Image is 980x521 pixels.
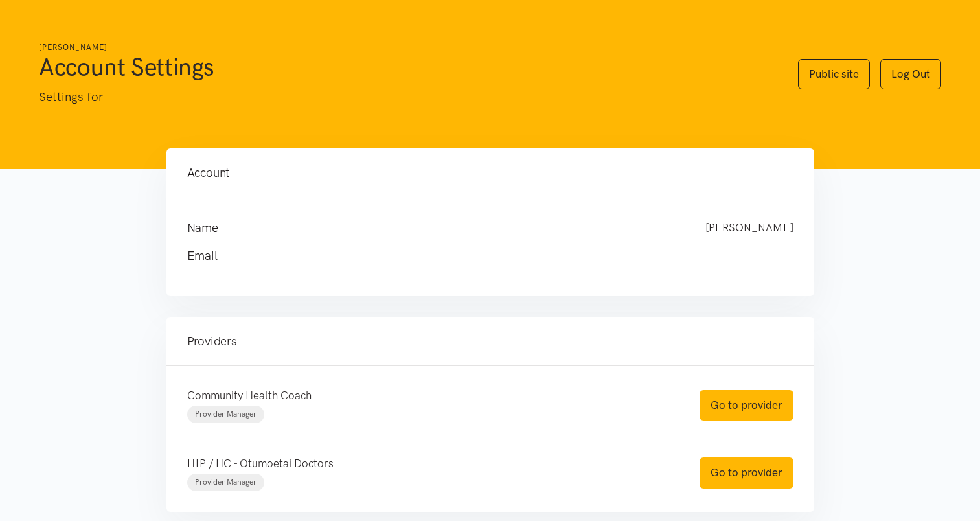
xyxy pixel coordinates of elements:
a: Log Out [880,59,941,89]
p: Settings for [39,87,772,107]
span: Provider Manager [195,478,256,487]
h6: [PERSON_NAME] [39,41,772,54]
h4: Account [187,164,793,182]
a: Public site [798,59,870,89]
span: Provider Manager [195,410,256,419]
div: [PERSON_NAME] [692,219,806,237]
h4: Email [187,247,768,265]
h4: Providers [187,332,793,351]
p: HIP / HC - Otumoetai Doctors [187,455,674,472]
a: Go to provider [700,390,793,421]
p: Community Health Coach [187,387,674,404]
a: Go to provider [700,457,793,488]
h4: Name [187,219,679,237]
h1: Account Settings [39,51,772,82]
